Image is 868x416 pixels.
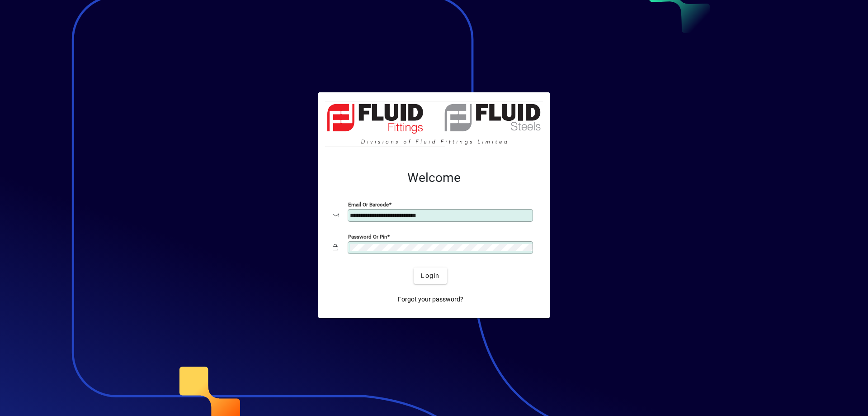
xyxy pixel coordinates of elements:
span: Forgot your password? [398,295,463,304]
mat-label: Email or Barcode [348,201,389,208]
mat-label: Password or Pin [348,234,387,240]
a: Forgot your password? [394,291,467,307]
h2: Welcome [333,170,535,186]
button: Login [414,268,447,284]
span: Login [421,271,439,281]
